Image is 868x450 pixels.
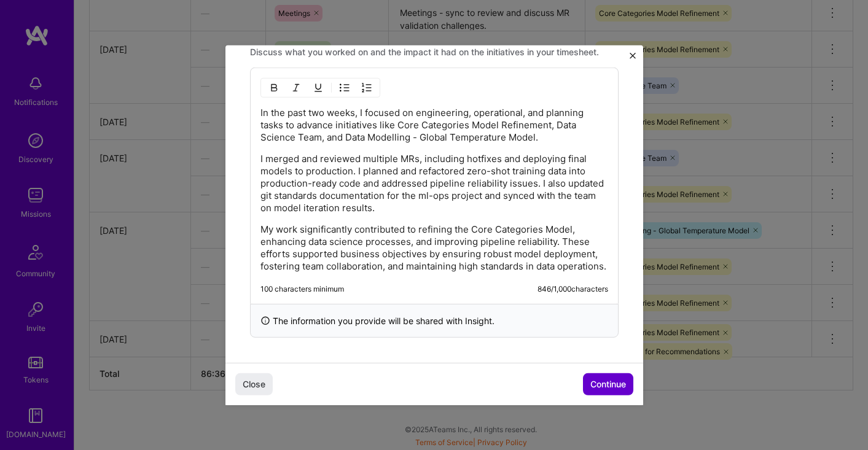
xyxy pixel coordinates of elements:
img: Italic [291,82,301,92]
p: In the past two weeks, I focused on engineering, operational, and planning tasks to advance initi... [260,106,608,143]
div: 100 characters minimum [260,284,344,293]
span: Continue [590,378,626,390]
button: Continue [583,373,633,395]
img: Bold [269,82,279,92]
button: Close [235,373,273,395]
label: Discuss what you worked on and the impact it had on the initiatives in your timesheet. [250,45,619,57]
button: Close [630,52,636,65]
p: My work significantly contributed to refining the Core Categories Model, enhancing data science p... [260,223,608,272]
span: Close [243,378,265,390]
div: 846 / 1,000 characters [538,284,608,293]
div: The information you provide will be shared with Insight . [250,303,619,337]
img: UL [340,82,350,92]
i: icon InfoBlack [260,314,270,327]
img: Underline [313,82,323,92]
p: I merged and reviewed multiple MRs, including hotfixes and deploying final models to production. ... [260,152,608,214]
img: Divider [331,80,332,95]
img: OL [362,82,372,92]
